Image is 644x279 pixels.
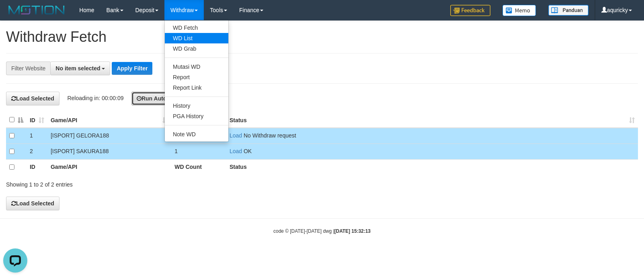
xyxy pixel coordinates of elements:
a: WD Fetch [165,23,228,33]
th: ID: activate to sort column ascending [27,112,47,128]
a: Mutasi WD [165,62,228,72]
a: PGA History [165,111,228,121]
a: WD Grab [165,43,228,54]
th: Status: activate to sort column ascending [226,112,638,128]
div: Showing 1 to 2 of 2 entries [6,177,263,189]
th: Game/API [47,159,171,174]
button: Apply Filter [112,62,152,75]
div: Filter Website [6,62,50,75]
span: 1 [174,148,178,154]
button: Load Selected [6,92,59,105]
span: Reloading in: 00:00:09 [67,95,123,101]
button: Run Auto-Load [131,92,187,105]
button: Load Selected [6,197,59,210]
small: code © [DATE]-[DATE] dwg | [273,228,371,234]
a: WD List [165,33,228,43]
a: Load [230,148,242,154]
img: MOTION_logo.png [6,4,67,16]
th: Game/API: activate to sort column ascending [47,112,171,128]
strong: [DATE] 15:32:13 [334,228,371,234]
th: Status [226,159,638,174]
h1: Withdraw Fetch [6,29,638,45]
img: Feedback.jpg [450,5,490,16]
button: No item selected [50,62,110,75]
th: ID [27,159,47,174]
button: Open LiveChat chat widget [3,3,27,27]
span: OK [244,148,252,154]
img: Button%20Memo.svg [502,5,536,16]
td: [ISPORT] SAKURA188 [47,144,171,159]
a: Report [165,72,228,82]
span: No item selected [55,65,100,72]
td: [ISPORT] GELORA188 [47,128,171,144]
td: 2 [27,144,47,159]
th: WD Count [171,159,226,174]
a: Load [230,132,242,139]
a: Note WD [165,129,228,139]
span: No Withdraw request [244,132,296,139]
td: 1 [27,128,47,144]
img: panduan.png [548,5,589,16]
a: History [165,101,228,111]
a: Report Link [165,82,228,93]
